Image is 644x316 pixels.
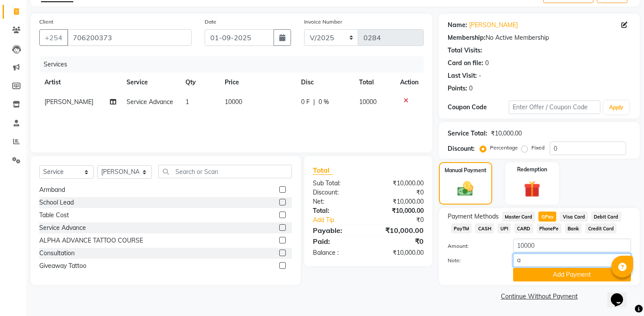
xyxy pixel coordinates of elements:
[448,129,487,138] div: Service Total:
[368,236,430,247] div: ₹0
[469,84,473,93] div: 0
[205,18,216,26] label: Date
[368,225,430,236] div: ₹10,000.00
[519,179,546,199] img: _gift.svg
[607,281,635,307] iframe: chat widget
[39,236,143,245] div: ALPHA ADVANCE TATTOO COURSE
[39,249,75,258] div: Consultation
[448,21,467,30] div: Name:
[441,292,638,301] a: Continue Without Payment
[368,188,430,197] div: ₹0
[39,73,121,92] th: Artist
[39,18,53,26] label: Client
[604,101,629,114] button: Apply
[448,212,499,221] span: Payment Methods
[448,144,475,153] div: Discount:
[395,73,424,92] th: Action
[485,59,489,68] div: 0
[448,103,509,112] div: Coupon Code
[514,223,533,233] span: CARD
[306,179,368,188] div: Sub Total:
[513,239,631,252] input: Amount
[127,98,173,106] span: Service Advance
[509,101,600,114] input: Enter Offer / Coupon Code
[591,212,621,222] span: Debit Card
[368,248,430,257] div: ₹10,000.00
[306,248,368,257] div: Balance :
[39,261,86,271] div: Giveaway Tattoo
[306,215,379,225] a: Add Tip
[517,166,547,174] label: Redemption
[368,179,430,188] div: ₹10,000.00
[368,197,430,206] div: ₹10,000.00
[491,129,522,138] div: ₹10,000.00
[585,223,617,233] span: Credit Card
[45,98,93,106] span: [PERSON_NAME]
[306,206,368,215] div: Total:
[313,97,315,107] span: |
[368,206,430,215] div: ₹10,000.00
[306,236,368,247] div: Paid:
[441,257,507,264] label: Note:
[479,71,481,80] div: -
[448,71,477,80] div: Last Visit:
[67,29,192,46] input: Search by Name/Mobile/Email/Code
[121,73,180,92] th: Service
[158,165,292,178] input: Search or Scan
[448,33,631,42] div: No Active Membership
[448,59,483,68] div: Card on file:
[441,242,507,250] label: Amount:
[306,188,368,197] div: Discount:
[39,198,74,207] div: School Lead
[451,223,472,233] span: PayTM
[448,33,486,42] div: Membership:
[219,73,295,92] th: Price
[490,144,518,152] label: Percentage
[306,225,368,236] div: Payable:
[513,253,631,267] input: Add Note
[560,212,588,222] span: Visa Card
[475,223,494,233] span: CASH
[378,215,430,225] div: ₹0
[39,185,65,194] div: Armband
[445,167,486,174] label: Manual Payment
[469,21,518,30] a: [PERSON_NAME]
[180,73,219,92] th: Qty
[565,223,582,233] span: Bank
[531,144,545,152] label: Fixed
[319,97,329,107] span: 0 %
[537,223,562,233] span: PhonePe
[39,223,86,233] div: Service Advance
[354,73,394,92] th: Total
[225,98,242,106] span: 10000
[301,97,310,107] span: 0 F
[185,98,189,106] span: 1
[39,29,68,46] button: +254
[313,166,333,175] span: Total
[497,223,511,233] span: UPI
[40,56,430,73] div: Services
[306,197,368,206] div: Net:
[448,46,482,55] div: Total Visits:
[502,212,535,222] span: Master Card
[304,18,342,26] label: Invoice Number
[296,73,354,92] th: Disc
[538,212,556,222] span: GPay
[359,98,377,106] span: 10000
[452,180,478,198] img: _cash.svg
[39,211,69,220] div: Table Cost
[448,84,467,93] div: Points:
[513,268,631,281] button: Add Payment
